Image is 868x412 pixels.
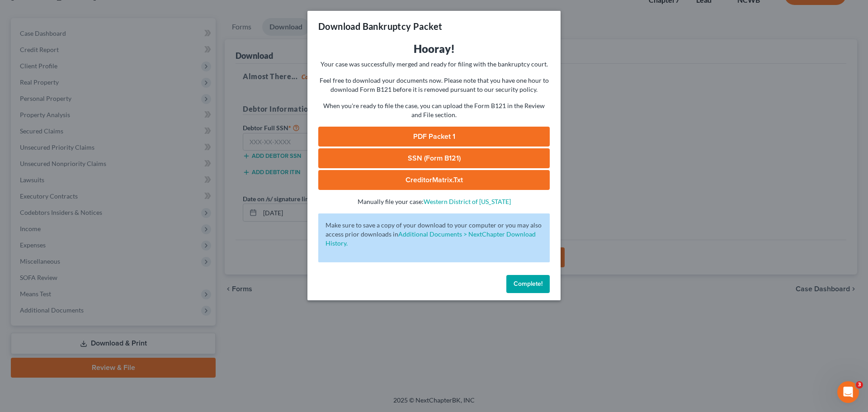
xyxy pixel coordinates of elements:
p: Your case was successfully merged and ready for filing with the bankruptcy court. [318,60,550,69]
p: When you're ready to file the case, you can upload the Form B121 in the Review and File section. [318,101,550,119]
span: Complete! [514,280,542,288]
a: CreditorMatrix.txt [318,170,550,190]
h3: Download Bankruptcy Packet [318,20,442,33]
iframe: Intercom live chat [837,381,859,403]
p: Manually file your case: [318,197,550,206]
a: Additional Documents > NextChapter Download History. [325,230,536,247]
span: 3 [856,381,863,388]
button: Complete! [506,275,550,293]
p: Make sure to save a copy of your download to your computer or you may also access prior downloads in [325,221,542,248]
a: Western District of [US_STATE] [424,198,511,205]
a: SSN (Form B121) [318,148,550,168]
h3: Hooray! [318,42,550,56]
a: PDF Packet 1 [318,127,550,147]
p: Feel free to download your documents now. Please note that you have one hour to download Form B12... [318,76,550,94]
